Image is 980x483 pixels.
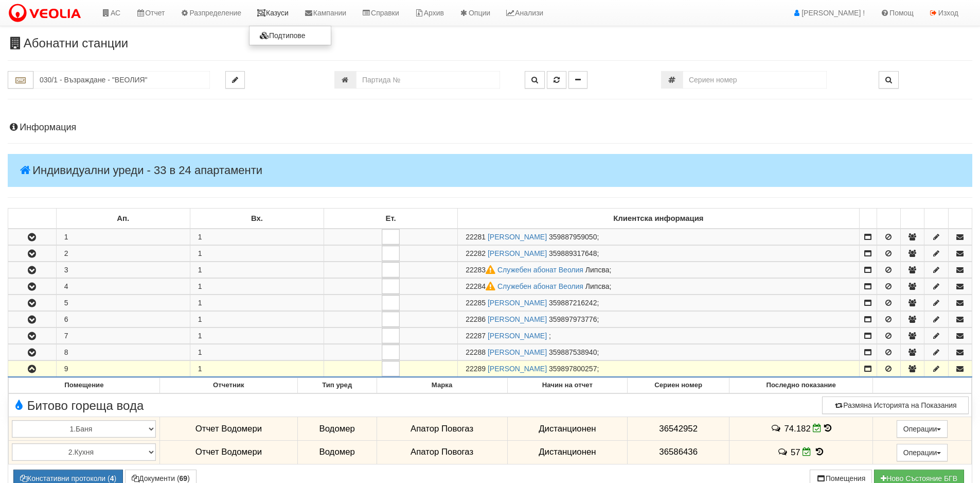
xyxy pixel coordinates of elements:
[628,378,729,393] th: Сериен номер
[190,344,324,360] td: 1
[659,447,698,457] span: 36586436
[458,262,860,278] td: ;
[190,312,324,327] td: 1
[377,440,507,464] td: Апатор Повогаз
[488,332,547,340] a: [PERSON_NAME]
[948,209,972,229] td: : No sort applied, sorting is disabled
[924,209,948,229] td: : No sort applied, sorting is disabled
[791,447,800,457] span: 57
[190,209,324,229] td: Вх.: No sort applied, sorting is disabled
[297,440,377,464] td: Водомер
[377,378,507,393] th: Марка
[824,423,831,433] span: История на показанията
[488,315,547,323] a: [PERSON_NAME]
[458,312,860,327] td: ;
[466,282,497,290] span: Партида №
[190,262,324,278] td: 1
[488,299,547,307] a: [PERSON_NAME]
[901,209,924,229] td: : No sort applied, sorting is disabled
[56,229,190,245] td: 1
[195,447,262,457] span: Отчет Водомери
[195,424,262,434] span: Отчет Водомери
[8,154,972,187] h4: Индивидуални уреди - 33 в 24 апартаменти
[458,344,860,360] td: ;
[466,266,497,274] span: Партида №
[297,378,377,393] th: Тип уред
[56,328,190,344] td: 7
[190,295,324,311] td: 1
[8,3,86,24] img: VeoliaLogo.png
[822,396,969,414] button: Размяна Историята на Показания
[190,246,324,262] td: 1
[549,249,597,257] span: 359889317648
[466,365,486,373] span: Партида №
[117,214,129,222] b: Ап.
[11,399,144,412] span: Битово гореща вода
[377,417,507,441] td: Апатор Повогаз
[729,378,873,393] th: Последно показание
[497,266,583,274] a: Служебен абонат Веолия
[488,348,547,356] a: [PERSON_NAME]
[466,315,486,323] span: Партида №
[9,378,160,393] th: Помещение
[324,209,457,229] td: Ет.: No sort applied, sorting is disabled
[386,214,396,222] b: Ет.
[190,279,324,295] td: 1
[458,279,860,295] td: ;
[458,209,860,229] td: Клиентска информация: No sort applied, sorting is disabled
[56,279,190,295] td: 4
[659,424,698,434] span: 36542952
[507,417,628,441] td: Дистанционен
[110,474,114,482] b: 4
[771,423,784,433] span: История на забележките
[613,214,703,222] b: Клиентска информация
[190,361,324,377] td: 1
[56,209,190,229] td: Ап.: No sort applied, sorting is disabled
[585,282,610,290] span: Липсва
[488,365,547,373] a: [PERSON_NAME]
[8,209,57,229] td: : No sort applied, sorting is disabled
[683,71,827,89] input: Сериен номер
[497,282,583,290] a: Служебен абонат Веолия
[488,249,547,257] a: [PERSON_NAME]
[466,348,486,356] span: Партида №
[458,229,860,245] td: ;
[458,246,860,262] td: ;
[803,447,811,456] i: Редакция Отчет
[549,299,597,307] span: 359887216242
[33,71,210,89] input: Абонатна станция
[813,424,822,433] i: Редакция Отчет
[897,444,948,461] button: Операции
[466,249,486,257] span: Партида №
[180,474,188,482] b: 69
[549,365,597,373] span: 359897800257
[507,440,628,464] td: Дистанционен
[190,328,324,344] td: 1
[56,262,190,278] td: 3
[297,417,377,441] td: Водомер
[549,315,597,323] span: 359897973776
[250,29,331,42] a: Подтипове
[56,312,190,327] td: 6
[777,447,791,457] span: История на забележките
[507,378,628,393] th: Начин на отчет
[585,266,610,274] span: Липсва
[549,233,597,241] span: 359887959050
[877,209,900,229] td: : No sort applied, sorting is disabled
[8,37,972,50] h3: Абонатни станции
[549,348,597,356] span: 359887538940
[466,332,486,340] span: Партида №
[251,214,263,222] b: Вх.
[56,361,190,377] td: 9
[190,229,324,245] td: 1
[466,233,486,241] span: Партида №
[488,233,547,241] a: [PERSON_NAME]
[458,328,860,344] td: ;
[56,295,190,311] td: 5
[159,378,297,393] th: Отчетник
[56,344,190,360] td: 8
[8,123,972,133] h4: Информация
[458,295,860,311] td: ;
[859,209,877,229] td: : No sort applied, sorting is disabled
[466,299,486,307] span: Партида №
